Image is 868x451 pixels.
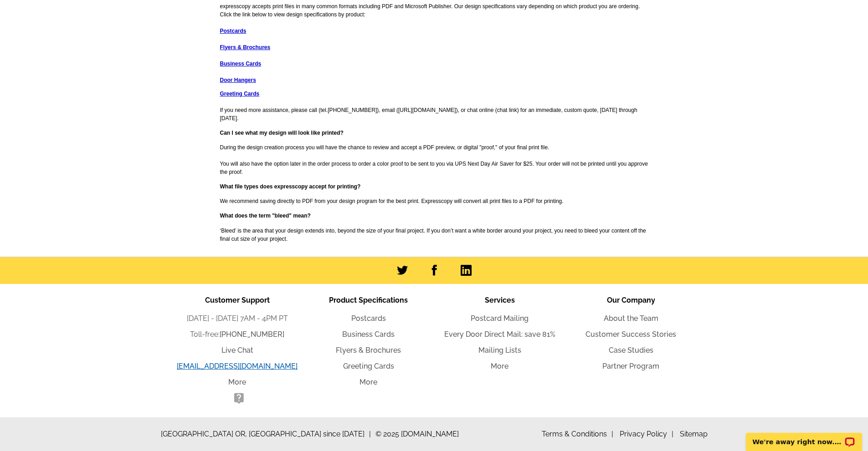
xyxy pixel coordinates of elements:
span: Our Company [607,296,655,304]
span: Product Specifications [329,296,408,304]
a: Mailing Lists [478,346,521,355]
li: Toll-free: [172,329,303,340]
a: About the Team [604,314,658,323]
a: Postcards [220,28,247,34]
a: More [360,378,377,386]
h4: What does the term "bleed" mean? [220,213,653,219]
a: Business Cards [220,61,262,67]
p: During the design creation process you will have the chance to review and accept a PDF preview, o... [220,143,653,176]
span: Customer Support [205,296,270,304]
iframe: LiveChat chat widget [740,422,868,451]
p: expresscopy accepts print files in many common formats including PDF and Microsoft Publisher. Our... [220,2,653,84]
a: Case Studies [609,346,653,355]
a: Greeting Cards [220,91,260,97]
a: Door Hangers [220,77,256,83]
a: Partner Program [602,362,659,370]
p: If you need more assistance, please call (tel.[PHONE_NUMBER]), email ([URL][DOMAIN_NAME]), or cha... [220,90,653,122]
a: Postcards [351,314,386,323]
a: More [228,378,246,386]
h4: Can I see what my design will look like printed? [220,130,653,136]
a: Sitemap [680,430,708,438]
a: Every Door Direct Mail: save 81% [444,330,555,339]
a: Terms & Conditions [542,430,613,438]
a: Customer Success Stories [586,330,676,339]
span: Services [485,296,515,304]
a: Business Cards [342,330,395,339]
a: [EMAIL_ADDRESS][DOMAIN_NAME] [177,362,298,370]
span: © 2025 [DOMAIN_NAME] [375,429,459,440]
h4: What file types does expresscopy accept for printing? [220,183,653,190]
a: Live Chat [221,346,253,355]
a: Flyers & Brochures [336,346,401,355]
a: [PHONE_NUMBER] [220,330,284,339]
a: More [491,362,508,370]
a: Postcard Mailing [471,314,529,323]
a: Greeting Cards [343,362,394,370]
p: ‘Bleed’ is the area that your design extends into, beyond the size of your final project. If you ... [220,227,653,243]
li: [DATE] - [DATE] 7AM - 4PM PT [172,313,303,324]
span: [GEOGRAPHIC_DATA] OR, [GEOGRAPHIC_DATA] since [DATE] [161,429,371,440]
a: Flyers & Brochures [220,44,271,51]
a: Privacy Policy [620,430,673,438]
p: We recommend saving directly to PDF from your design program for the best print. Expresscopy will... [220,197,653,205]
